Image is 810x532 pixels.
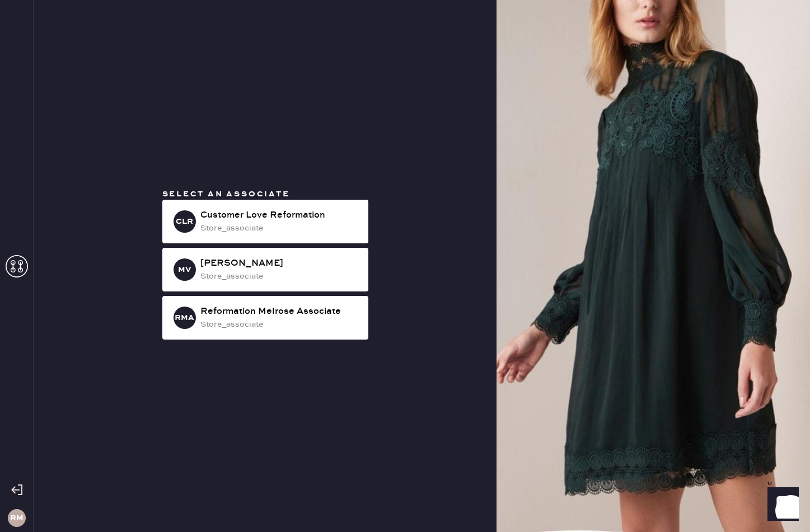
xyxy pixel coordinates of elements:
span: Select an associate [162,189,290,199]
div: store_associate [200,222,359,234]
div: Customer Love Reformation [200,209,359,222]
h3: MV [178,266,191,274]
div: store_associate [200,270,359,283]
div: Reformation Melrose Associate [200,305,359,318]
h3: CLR [176,218,193,225]
h3: RM [10,514,24,522]
h3: RMA [175,314,194,322]
div: [PERSON_NAME] [200,257,359,270]
div: store_associate [200,318,359,331]
iframe: Front Chat [757,482,805,530]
